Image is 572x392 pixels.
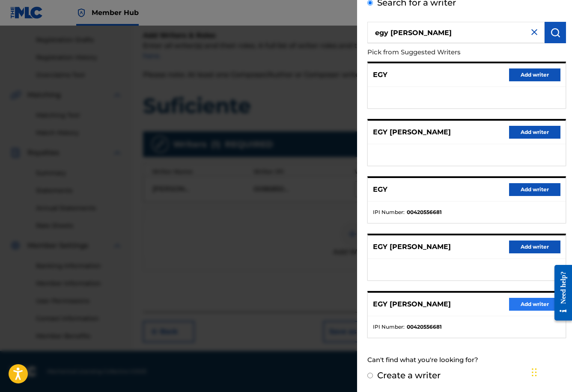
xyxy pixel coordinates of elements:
strong: 00420556681 [407,323,442,331]
label: Create a writer [377,370,441,380]
iframe: Resource Center [548,258,572,327]
p: EGY [PERSON_NAME] [373,299,451,309]
span: IPI Number : [373,323,405,331]
button: Add writer [509,298,560,311]
img: Search Works [550,27,560,38]
input: Search writer's name or IPI Number [367,22,545,43]
div: Drag [532,359,537,385]
p: EGY [373,184,387,195]
strong: 00420556681 [407,208,442,216]
div: Can't find what you're looking for? [367,351,566,369]
span: IPI Number : [373,208,405,216]
iframe: Chat Widget [529,351,572,392]
button: Add writer [509,126,560,139]
img: MLC Logo [10,6,43,19]
img: Top Rightsholder [76,8,86,18]
p: EGY [PERSON_NAME] [373,242,451,252]
button: Add writer [509,241,560,253]
p: EGY [PERSON_NAME] [373,127,451,137]
p: EGY [373,70,387,80]
p: Pick from Suggested Writers [367,43,517,62]
img: close [529,27,539,37]
button: Add writer [509,68,560,81]
button: Add writer [509,183,560,196]
span: Member Hub [92,8,139,18]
